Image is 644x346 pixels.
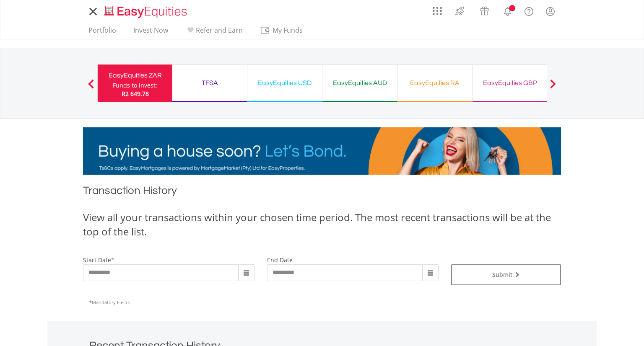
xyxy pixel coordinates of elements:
[267,256,293,264] label: end date
[327,77,392,89] div: EasyEquities AUD
[472,2,497,18] a: Vouchers
[83,210,561,239] div: View all your transactions within your chosen time period. The most recent transactions will be a...
[83,183,561,202] h1: Transaction History
[260,25,315,36] span: My Funds
[196,26,243,35] span: Refer and Earn
[497,2,518,19] a: Notifications
[101,2,190,19] a: Home page
[427,2,447,15] a: AppsGrid
[103,70,167,81] div: EasyEquities ZAR
[451,264,561,285] button: Submit
[83,256,111,264] label: start date
[103,5,190,19] img: EasyEquities_Logo.png
[252,77,317,89] div: EasyEquities USD
[177,77,242,89] div: TFSA
[89,299,130,305] span: Mandatory Fields
[402,77,467,89] div: EasyEquities RA
[453,4,467,18] img: thrive-v2.svg
[113,81,157,90] div: Funds to invest:
[540,2,561,21] a: My Profile
[433,6,442,15] img: grid-menu-icon.svg
[545,83,561,92] button: Next
[182,26,246,39] a: Refer and Earn
[122,90,149,98] span: R2 649.78
[518,2,540,19] a: FAQ's and Support
[478,77,542,89] div: EasyEquities GBP
[83,127,561,175] img: EasyMortage Promotion Banner
[85,26,119,39] a: Portfolio
[83,83,99,92] button: Previous
[478,4,491,18] img: vouchers-v2.svg
[130,26,171,39] a: Invest Now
